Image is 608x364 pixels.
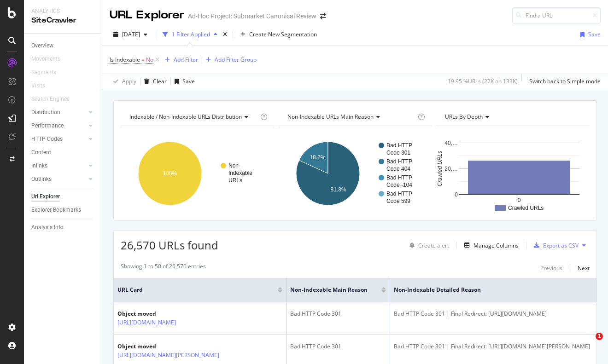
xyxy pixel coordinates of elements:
[182,77,195,85] div: Save
[31,174,52,184] div: Outlinks
[110,7,184,23] div: URL Explorer
[543,242,579,249] div: Export as CSV
[31,94,79,104] a: Search Engines
[474,242,519,249] div: Manage Columns
[140,74,167,89] button: Clear
[386,158,412,165] text: Bad HTTP
[117,342,239,351] div: Object moved
[386,150,410,156] text: Code 301
[122,30,140,38] span: 2025 Sep. 17th
[128,110,258,124] h4: Indexable / Non-Indexable URLs Distribution
[290,310,386,318] div: Bad HTTP Code 301
[512,7,601,23] input: Find a URL
[437,151,444,186] text: Crawled URLs
[129,113,242,121] span: Indexable / Non-Indexable URLs distribution
[117,351,219,360] a: [URL][DOMAIN_NAME][PERSON_NAME]
[436,133,587,214] svg: A chart.
[386,182,412,188] text: Code -104
[117,310,196,318] div: Object moved
[330,186,346,193] text: 81.8%
[163,170,177,177] text: 100%
[31,108,60,117] div: Distribution
[386,174,412,181] text: Bad HTTP
[31,205,81,215] div: Explorer Bookmarks
[540,262,562,273] button: Previous
[596,333,603,340] span: 1
[577,333,599,355] iframe: Intercom live chat
[461,240,519,251] button: Manage Columns
[588,30,601,38] div: Save
[122,77,136,85] div: Apply
[31,121,64,131] div: Performance
[31,68,65,77] a: Segments
[146,53,153,66] span: No
[386,191,412,197] text: Bad HTTP
[161,54,198,65] button: Add Filter
[290,286,368,294] span: Non-Indexable Main Reason
[110,27,151,42] button: [DATE]
[31,161,47,171] div: Inlinks
[159,27,221,42] button: 1 Filter Applied
[31,223,64,232] div: Analysis Info
[117,286,275,294] span: URL Card
[386,142,412,149] text: Bad HTTP
[31,54,60,64] div: Movements
[320,13,326,19] div: arrow-right-arrow-left
[578,262,590,273] button: Next
[188,12,316,21] div: Ad-Hoc Project: Submarket Canonical Review
[394,286,598,294] span: Non-Indexable Detailed Reason
[529,77,601,85] div: Switch back to Simple mode
[31,54,70,64] a: Movements
[31,81,54,91] a: Visits
[448,77,518,85] div: 19.95 % URLs ( 27K on 133K )
[215,56,257,64] div: Add Filter Group
[121,237,218,253] span: 26,570 URLs found
[31,134,86,144] a: HTTP Codes
[249,30,317,38] span: Create New Segmentation
[31,41,53,51] div: Overview
[121,133,272,214] svg: A chart.
[202,54,257,65] button: Add Filter Group
[153,77,167,85] div: Clear
[279,133,430,214] svg: A chart.
[540,264,562,272] div: Previous
[121,262,206,273] div: Showing 1 to 50 of 26,570 entries
[386,166,410,172] text: Code 404
[455,191,458,198] text: 0
[418,242,449,249] div: Create alert
[310,154,325,161] text: 18.2%
[31,41,95,51] a: Overview
[172,30,210,38] div: 1 Filter Applied
[386,198,410,204] text: Code 599
[31,108,86,117] a: Distribution
[518,197,521,203] text: 0
[31,192,95,202] a: Url Explorer
[287,113,374,121] span: Non-Indexable URLs Main Reason
[290,342,386,351] div: Bad HTTP Code 301
[31,205,95,215] a: Explorer Bookmarks
[31,68,56,77] div: Segments
[31,15,94,26] div: SiteCrawler
[577,27,601,42] button: Save
[406,238,449,253] button: Create alert
[31,174,86,184] a: Outlinks
[445,166,458,172] text: 20,…
[174,56,198,64] div: Add Filter
[31,148,95,157] a: Content
[141,56,145,64] span: =
[228,177,242,184] text: URLs
[228,170,252,176] text: Indexable
[31,161,86,171] a: Inlinks
[31,148,51,157] div: Content
[228,162,240,169] text: Non-
[445,140,458,146] text: 40,…
[31,134,63,144] div: HTTP Codes
[31,192,60,202] div: Url Explorer
[31,223,95,232] a: Analysis Info
[31,121,86,131] a: Performance
[578,264,590,272] div: Next
[117,318,176,327] a: [URL][DOMAIN_NAME]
